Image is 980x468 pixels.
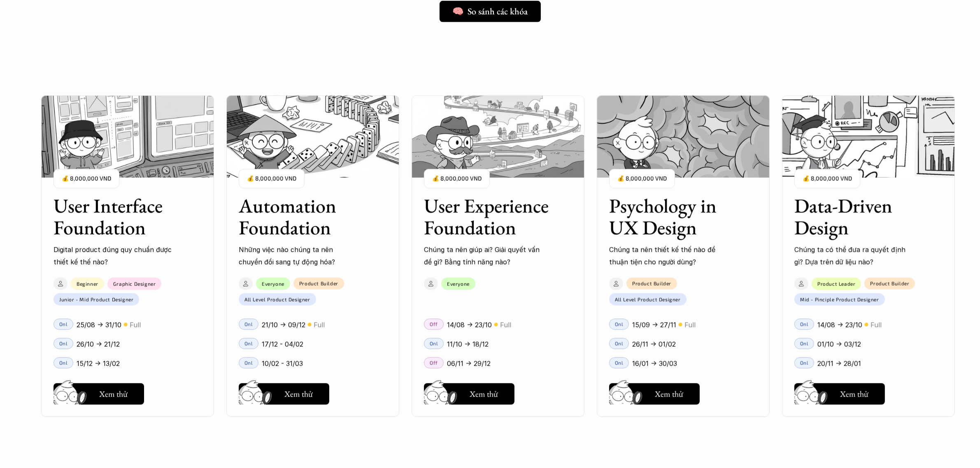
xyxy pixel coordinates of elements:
[609,243,729,269] p: Chúng ta nên thiết kế thế nào để thuận tiện cho người dùng?
[447,357,491,370] p: 06/11 -> 29/12
[113,280,156,286] p: Graphic Designer
[453,6,528,17] h5: 🧠 So sánh các khóa
[871,319,882,331] p: Full
[615,296,681,302] p: All Level Product Designer
[447,280,470,286] p: Everyone
[655,388,683,400] h5: Xem thử
[800,296,879,302] p: Mid - Pinciple Product Designer
[678,322,682,328] p: 🟡
[424,243,543,269] p: Chúng ta nên giúp ai? Giải quyết vấn đề gì? Bằng tính năng nào?
[794,380,885,405] a: Xem thử
[794,383,885,405] button: Xem thử
[424,380,514,405] a: Xem thử
[817,357,861,370] p: 20/11 -> 28/01
[77,280,98,286] p: Beginner
[123,322,128,328] p: 🟡
[244,341,253,346] p: Onl
[99,388,128,400] h5: Xem thử
[77,357,120,370] p: 15/12 -> 13/02
[632,280,671,286] p: Product Builder
[794,195,922,239] h3: Data-Driven Design
[609,383,700,405] button: Xem thử
[870,280,909,286] p: Product Builder
[500,319,511,331] p: Full
[314,319,325,331] p: Full
[62,173,111,184] p: 💰 8,000,000 VND
[447,319,492,331] p: 14/08 -> 23/10
[632,357,677,370] p: 16/01 -> 30/03
[77,338,120,350] p: 26/10 -> 21/12
[840,388,868,400] h5: Xem thử
[239,243,358,269] p: Những việc nào chúng ta nên chuyển đổi sang tự động hóa?
[54,383,144,405] button: Xem thử
[794,243,914,269] p: Chúng ta có thể đưa ra quyết định gì? Dựa trên dữ liệu nào?
[470,388,498,400] h5: Xem thử
[800,321,809,327] p: Onl
[864,322,868,328] p: 🟡
[447,338,489,350] p: 11/10 -> 18/12
[262,319,305,331] p: 21/10 -> 09/12
[54,380,144,405] a: Xem thử
[424,383,514,405] button: Xem thử
[262,338,303,350] p: 17/12 - 04/02
[59,296,133,302] p: Junior - Mid Product Designer
[617,173,667,184] p: 💰 8,000,000 VND
[430,341,438,346] p: Onl
[430,321,438,327] p: Off
[817,280,855,286] p: Product Leader
[239,380,329,405] a: Xem thử
[800,341,809,346] p: Onl
[284,388,313,400] h5: Xem thử
[130,319,141,331] p: Full
[247,173,296,184] p: 💰 8,000,000 VND
[615,321,624,327] p: Onl
[244,296,310,302] p: All Level Product Designer
[632,319,676,331] p: 15/09 -> 27/11
[609,195,737,239] h3: Psychology in UX Design
[817,319,862,331] p: 14/08 -> 23/10
[424,195,552,239] h3: User Experience Foundation
[307,322,312,328] p: 🟡
[54,195,181,239] h3: User Interface Foundation
[632,338,676,350] p: 26/11 -> 01/02
[440,1,541,22] a: 🧠 So sánh các khóa
[430,360,438,366] p: Off
[494,322,498,328] p: 🟡
[609,380,700,405] a: Xem thử
[615,341,624,346] p: Onl
[77,319,121,331] p: 25/08 -> 31/10
[262,357,303,370] p: 10/02 - 31/03
[239,383,329,405] button: Xem thử
[244,321,253,327] p: Onl
[244,360,253,366] p: Onl
[262,280,284,286] p: Everyone
[432,173,482,184] p: 💰 8,000,000 VND
[803,173,852,184] p: 💰 8,000,000 VND
[299,280,338,286] p: Product Builder
[54,243,173,269] p: Digital product đúng quy chuẩn được thiết kế thế nào?
[615,360,624,366] p: Onl
[239,195,366,239] h3: Automation Foundation
[684,319,696,331] p: Full
[817,338,861,350] p: 01/10 -> 03/12
[800,360,809,366] p: Onl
